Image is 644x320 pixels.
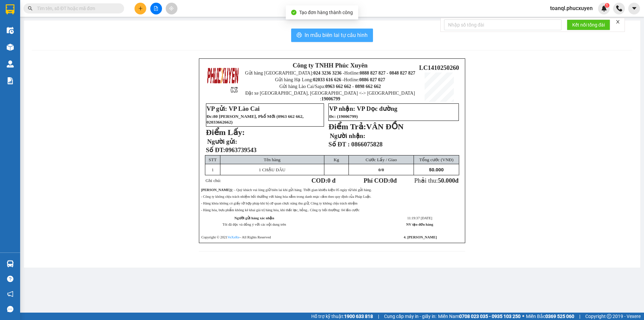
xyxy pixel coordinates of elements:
strong: Điểm Lấy: [206,128,245,137]
span: 0866075828 [351,141,382,148]
span: close [615,19,620,24]
a: VeXeRe [227,235,239,239]
span: file-add [154,6,158,11]
button: file-add [150,3,162,14]
span: : - Quý khách vui lòng giữ biên lai khi gửi hàng. Thời gian khiếu kiện 05 ngày từ khi gửi hàng. [201,188,372,192]
strong: Điểm Trả: [328,122,366,131]
span: 0 đ [327,177,335,184]
strong: Số ĐT: [206,146,257,153]
span: 1 [212,167,214,172]
span: Tôi đã đọc và đồng ý với các nội dung trên [222,223,286,226]
span: Gửi hàng [GEOGRAPHIC_DATA]: Hotline: [245,71,415,76]
strong: 02033 616 626 - [313,77,344,82]
span: Đặt xe [GEOGRAPHIC_DATA], [GEOGRAPHIC_DATA] <-> [GEOGRAPHIC_DATA] : [245,91,415,101]
span: Miền Bắc [526,313,574,320]
strong: ý [230,188,232,192]
span: Cung cấp máy in - giấy in: [384,313,436,320]
span: Cước Lấy / Giao [366,157,397,162]
span: question-circle [7,276,13,282]
span: LC1410250260 [419,64,459,71]
strong: 0369 525 060 [545,314,574,319]
strong: Công ty TNHH Phúc Xuyên [7,3,63,18]
img: warehouse-icon [7,44,14,51]
span: Gửi hàng [GEOGRAPHIC_DATA]: Hotline: [3,19,67,43]
span: Kết nối tổng đài [572,21,605,29]
span: 1 [606,3,608,8]
span: | [378,313,379,320]
span: search [28,6,33,11]
span: aim [169,6,174,11]
span: VP Lào Cai [229,105,260,112]
span: VÂN ĐỒN [366,122,404,131]
span: : [212,114,213,119]
strong: 0886 027 027 [359,77,385,82]
strong: NV tạo đơn hàng [406,223,433,226]
strong: Người nhận: [330,132,365,139]
span: 50.000 [438,177,455,184]
span: - Công ty không chịu trách nhiệm bồi thường vơi hàng hóa nằm trong danh mục cấm theo quy định của... [201,195,371,198]
strong: VP gửi: [207,105,227,112]
span: Ghi chú: [206,178,221,183]
strong: 1900 633 818 [344,314,373,319]
img: warehouse-icon [7,27,14,34]
span: STT [209,157,217,162]
strong: 4. [PERSON_NAME] [404,235,437,239]
button: aim [166,3,177,14]
span: message [7,306,13,312]
strong: 024 3236 3236 - [3,26,67,37]
span: 11:19:37 [DATE] [407,216,432,220]
img: logo [207,63,239,96]
button: printerIn mẫu biên lai tự cấu hình [291,29,373,42]
span: 1 CHẬU DÂU [259,167,285,172]
strong: Số ĐT : [328,141,350,148]
img: warehouse-icon [7,260,14,267]
span: Copyright © 2021 – All Rights Reserved [201,235,271,239]
span: notification [7,291,13,297]
span: Đc 80 [PERSON_NAME], Phố Mới ( [207,114,304,125]
button: Kết nối tổng đài [567,19,610,30]
span: Người gửi: [207,138,237,145]
strong: 19006799 [321,96,340,101]
span: plus [138,6,143,11]
img: phone-icon [616,5,622,11]
strong: 0888 827 827 - 0848 827 827 [14,32,67,43]
button: caret-down [628,3,640,14]
span: toanql.phucxuyen [545,4,598,12]
span: ⚪️ [522,315,524,318]
span: - Hàng khóa không có giấy tờ hợp pháp khi bị cơ quan chưc năng thu giữ, Công ty không chịu trách ... [201,201,358,205]
strong: 0963 662 662 - 0898 662 662 [325,84,381,89]
span: Kg [334,157,339,162]
span: Gửi hàng Lào Cai/Sapa: [279,84,381,89]
span: Tên hàng [264,157,280,162]
span: Phải thu: [414,177,459,184]
span: check-circle [291,10,297,15]
img: icon-new-feature [601,5,607,11]
strong: VP nhận: [329,105,355,112]
span: 50.000 [429,167,444,172]
span: VP Dọc đường [357,105,397,112]
img: solution-icon [7,77,14,84]
span: 0 [390,177,393,184]
span: Miền Nam [438,313,521,320]
strong: 024 3236 3236 - [313,71,344,76]
span: 0963739543 [225,146,257,153]
span: In mẫu biên lai tự cấu hình [305,31,368,39]
input: Nhập số tổng đài [444,19,561,30]
span: 0963 662 662, 02033662662) [207,114,304,125]
span: đ [455,177,459,184]
strong: Công ty TNHH Phúc Xuyên [292,62,368,69]
strong: Người gửi hàng xác nhận [234,216,274,220]
img: logo-vxr [6,4,14,14]
sup: 1 [605,3,609,8]
span: Hỗ trợ kỹ thuật: [311,313,373,320]
span: Gửi hàng Hạ Long: Hotline: [6,45,64,63]
span: 19006799) [338,114,358,119]
span: 0 [378,167,381,172]
span: copyright [607,314,611,319]
span: Tạo đơn hàng thành công [299,10,353,15]
span: caret-down [631,5,637,11]
span: Tổng cước (VNĐ) [419,157,453,162]
strong: [PERSON_NAME] [201,188,230,192]
span: /0 [378,167,384,172]
input: Tìm tên, số ĐT hoặc mã đơn [37,5,116,12]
